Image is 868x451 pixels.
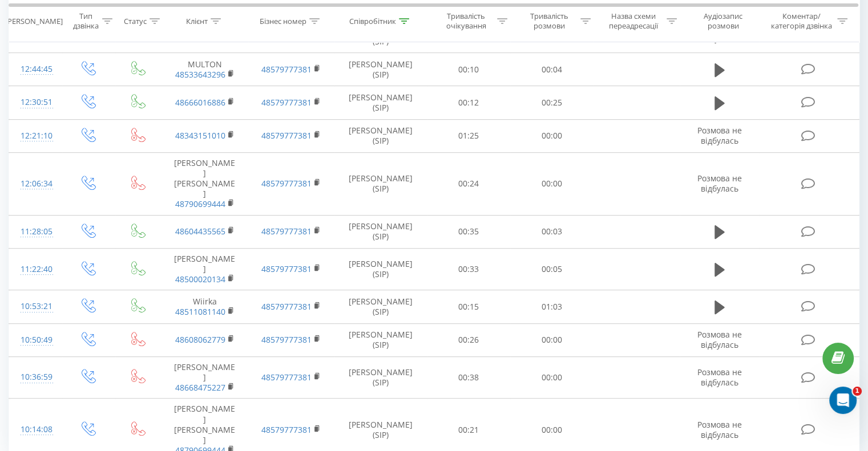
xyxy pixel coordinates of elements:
a: 48579777381 [261,372,312,383]
a: 48604435565 [175,226,225,237]
div: Назва схеми переадресації [604,12,664,31]
td: [PERSON_NAME] (SIP) [334,215,427,248]
div: Тип дзвінка [72,12,99,31]
a: 48579777381 [261,130,312,141]
a: 48533643296 [175,69,225,80]
span: Розмова не відбулась [697,419,742,440]
span: Розмова не відбулась [697,125,742,146]
td: Wiirka [162,290,248,323]
a: 48579777381 [261,178,312,189]
td: 00:38 [427,356,510,399]
a: 48608062779 [175,334,225,345]
td: 00:35 [427,215,510,248]
td: 00:00 [510,356,593,399]
div: 11:28:05 [21,221,51,243]
td: MULTON [162,53,248,86]
span: Розмова не відбулась [697,367,742,388]
a: 48579777381 [261,64,312,75]
div: Бізнес номер [260,17,306,26]
td: 00:00 [510,119,593,152]
td: [PERSON_NAME] (SIP) [334,119,427,152]
div: 12:21:10 [21,125,51,147]
td: [PERSON_NAME] (SIP) [334,248,427,290]
td: [PERSON_NAME] [162,248,248,290]
td: 00:26 [427,323,510,356]
td: [PERSON_NAME] (SIP) [334,323,427,356]
td: [PERSON_NAME] (SIP) [334,152,427,215]
div: 12:44:45 [21,58,51,80]
span: 1 [853,387,862,396]
a: 48579777381 [261,97,312,108]
td: 00:25 [510,86,593,119]
iframe: Intercom live chat [829,387,857,414]
a: 48790699444 [175,198,225,209]
td: 00:12 [427,86,510,119]
div: 12:06:34 [21,173,51,195]
td: [PERSON_NAME] (SIP) [334,356,427,399]
a: 48500020134 [175,274,225,285]
div: 10:53:21 [21,295,51,318]
div: 10:50:49 [21,329,51,351]
td: 00:00 [510,152,593,215]
td: 00:04 [510,53,593,86]
a: 48579777381 [261,301,312,312]
a: 48579777381 [261,334,312,345]
a: 48666016886 [175,97,225,108]
div: 10:36:59 [21,366,51,388]
div: Тривалість очікування [438,12,495,31]
td: 00:33 [427,248,510,290]
td: [PERSON_NAME] (SIP) [334,290,427,323]
a: 48579777381 [261,424,312,435]
div: Клієнт [186,17,208,26]
td: 00:15 [427,290,510,323]
td: [PERSON_NAME] (SIP) [334,86,427,119]
a: 48579777381 [261,263,312,274]
td: 00:24 [427,152,510,215]
td: 00:03 [510,215,593,248]
div: Тривалість розмови [520,12,578,31]
a: 48511081140 [175,306,225,317]
a: 48579777381 [261,226,312,237]
td: [PERSON_NAME] [162,356,248,399]
td: 01:03 [510,290,593,323]
span: Розмова не відбулась [697,173,742,194]
td: 01:25 [427,119,510,152]
div: Співробітник [349,17,396,26]
a: 48343151010 [175,130,225,141]
a: 48668475227 [175,382,225,393]
td: 00:05 [510,248,593,290]
td: 00:10 [427,53,510,86]
td: [PERSON_NAME] [PERSON_NAME] [162,152,248,215]
td: [PERSON_NAME] (SIP) [334,53,427,86]
div: [PERSON_NAME] [5,17,63,26]
td: 00:00 [510,323,593,356]
div: Коментар/категорія дзвінка [768,12,834,31]
div: 12:30:51 [21,91,51,113]
span: Розмова не відбулась [697,329,742,350]
div: 11:22:40 [21,258,51,281]
div: Статус [124,17,147,26]
div: 10:14:08 [21,419,51,441]
div: Аудіозапис розмови [690,12,757,31]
